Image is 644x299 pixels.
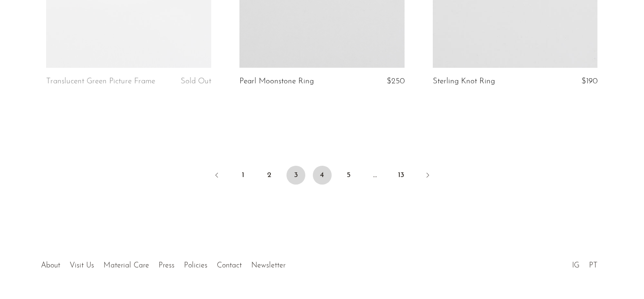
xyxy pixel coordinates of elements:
[184,262,207,269] a: Policies
[181,77,211,85] span: Sold Out
[392,166,411,185] a: 13
[46,77,155,86] a: Translucent Green Picture Frame
[433,77,495,86] a: Sterling Knot Ring
[572,262,580,269] a: IG
[581,77,597,85] span: $190
[217,262,242,269] a: Contact
[567,254,602,272] ul: Social Medias
[207,166,226,186] a: Previous
[418,166,437,186] a: Next
[339,166,358,185] a: 5
[260,166,279,185] a: 2
[103,262,149,269] a: Material Care
[70,262,94,269] a: Visit Us
[159,262,175,269] a: Press
[286,166,305,185] span: 3
[234,166,253,185] a: 1
[239,77,314,86] a: Pearl Moonstone Ring
[41,262,60,269] a: About
[313,166,332,185] a: 4
[36,254,290,272] ul: Quick links
[366,166,384,185] span: …
[589,262,597,269] a: PT
[387,77,405,85] span: $250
